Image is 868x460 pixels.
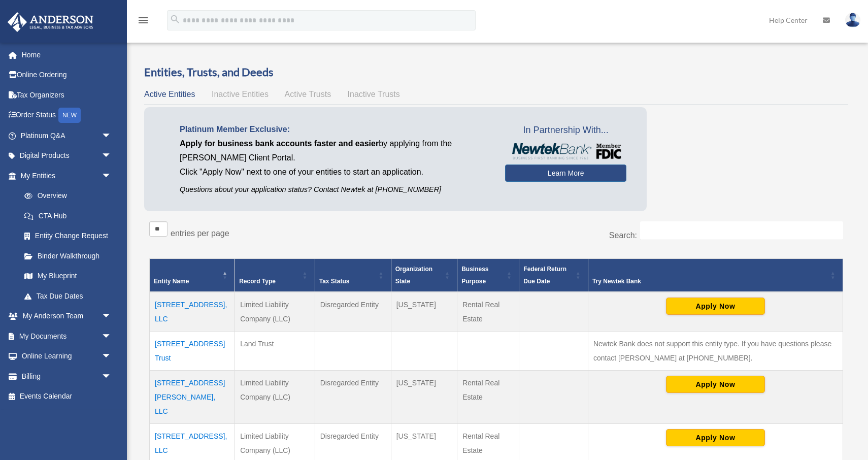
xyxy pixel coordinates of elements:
[14,226,122,246] a: Entity Change Request
[7,346,127,367] a: Online Learningarrow_drop_down
[7,85,127,105] a: Tax Organizers
[154,278,189,285] span: Entity Name
[666,429,765,446] button: Apply Now
[235,371,315,424] td: Limited Liability Company (LLC)
[609,231,637,240] label: Search:
[180,137,490,165] p: by applying from the [PERSON_NAME] Client Portal.
[457,371,519,424] td: Rental Real Estate
[14,286,122,306] a: Tax Due Dates
[7,326,127,346] a: My Documentsarrow_drop_down
[315,259,391,292] th: Tax Status: Activate to sort
[180,165,490,179] p: Click "Apply Now" next to one of your entities to start an application.
[7,125,127,146] a: Platinum Q&Aarrow_drop_down
[235,292,315,332] td: Limited Liability Company (LLC)
[14,206,122,226] a: CTA Hub
[170,14,181,25] i: search
[180,139,379,148] span: Apply for business bank accounts faster and easier
[58,108,81,123] div: NEW
[457,292,519,332] td: Rental Real Estate
[14,266,122,286] a: My Blueprint
[7,166,122,186] a: My Entitiesarrow_drop_down
[102,166,122,186] span: arrow_drop_down
[7,45,127,65] a: Home
[348,90,400,98] span: Inactive Trusts
[137,14,149,26] i: menu
[666,298,765,315] button: Apply Now
[588,259,843,292] th: Try Newtek Bank : Activate to sort
[588,332,843,371] td: Newtek Bank does not support this entity type. If you have questions please contact [PERSON_NAME]...
[144,64,848,80] h3: Entities, Trusts, and Deeds
[239,278,276,285] span: Record Type
[102,125,122,146] span: arrow_drop_down
[395,266,432,285] span: Organization State
[7,65,127,85] a: Online Ordering
[319,278,350,285] span: Tax Status
[14,246,122,266] a: Binder Walkthrough
[315,371,391,424] td: Disregarded Entity
[102,306,122,327] span: arrow_drop_down
[519,259,588,292] th: Federal Return Due Date: Activate to sort
[14,186,117,206] a: Overview
[315,292,391,332] td: Disregarded Entity
[461,266,488,285] span: Business Purpose
[102,346,122,367] span: arrow_drop_down
[592,275,827,287] div: Try Newtek Bank
[7,306,127,326] a: My Anderson Teamarrow_drop_down
[102,146,122,167] span: arrow_drop_down
[391,259,457,292] th: Organization State: Activate to sort
[7,386,127,407] a: Events Calendar
[150,332,235,371] td: [STREET_ADDRESS] Trust
[144,90,195,98] span: Active Entities
[7,366,127,386] a: Billingarrow_drop_down
[235,332,315,371] td: Land Trust
[285,90,331,98] span: Active Trusts
[235,259,315,292] th: Record Type: Activate to sort
[505,165,626,182] a: Learn More
[505,122,626,139] span: In Partnership With...
[102,326,122,347] span: arrow_drop_down
[666,376,765,393] button: Apply Now
[171,229,229,238] label: entries per page
[391,292,457,332] td: [US_STATE]
[180,122,490,137] p: Platinum Member Exclusive:
[212,90,269,98] span: Inactive Entities
[457,259,519,292] th: Business Purpose: Activate to sort
[150,371,235,424] td: [STREET_ADDRESS][PERSON_NAME], LLC
[180,183,490,196] p: Questions about your application status? Contact Newtek at [PHONE_NUMBER]
[137,18,149,26] a: menu
[845,13,860,27] img: User Pic
[5,12,96,32] img: Anderson Advisors Platinum Portal
[150,292,235,332] td: [STREET_ADDRESS], LLC
[510,143,621,159] img: NewtekBankLogoSM.png
[7,105,127,126] a: Order StatusNEW
[523,266,566,285] span: Federal Return Due Date
[150,259,235,292] th: Entity Name: Activate to invert sorting
[391,371,457,424] td: [US_STATE]
[7,146,127,166] a: Digital Productsarrow_drop_down
[102,366,122,387] span: arrow_drop_down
